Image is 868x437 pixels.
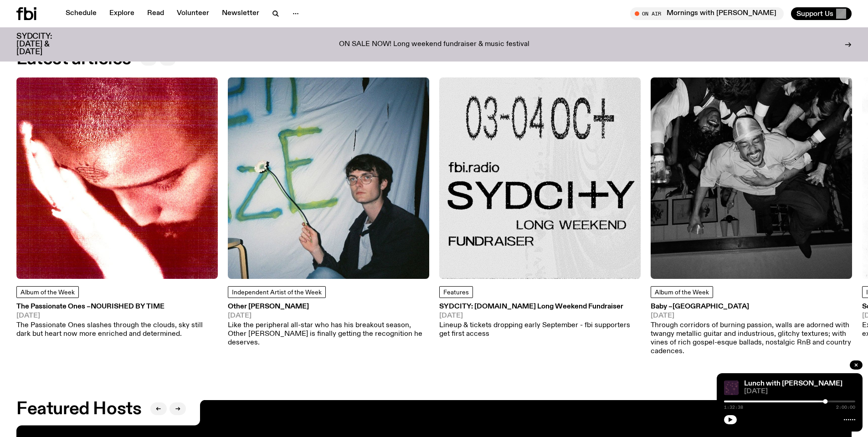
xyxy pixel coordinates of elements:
[651,77,852,279] img: A black and white upside down image of Dijon, held up by a group of people. His eyes are closed a...
[439,321,641,339] p: Lineup & tickets dropping early September - fbi supporters get first access
[439,313,641,319] span: [DATE]
[439,303,641,310] h3: SYDCITY: [DOMAIN_NAME] Long Weekend Fundraiser
[651,313,852,319] span: [DATE]
[91,303,164,310] span: Nourished By Time
[228,313,429,319] span: [DATE]
[21,289,75,296] span: Album of the Week
[16,51,131,67] h2: Latest articles
[228,77,429,279] img: Other Joe sits to the right of frame, eyes acast, holding a flower with a long stem. He is sittin...
[724,405,743,410] span: 1:32:38
[791,7,852,20] button: Support Us
[651,303,852,356] a: Baby –[GEOGRAPHIC_DATA][DATE]Through corridors of burning passion, walls are adorned with twangy ...
[16,313,218,319] span: [DATE]
[651,286,713,298] a: Album of the Week
[232,289,322,296] span: Independent Artist of the Week
[651,321,852,356] p: Through corridors of burning passion, walls are adorned with twangy metallic guitar and industrio...
[60,7,102,20] a: Schedule
[439,77,641,279] img: Black text on gray background. Reading top to bottom: 03-04 OCT. fbi.radio SYDCITY LONG WEEKEND F...
[655,289,709,296] span: Album of the Week
[443,289,469,296] span: Features
[16,303,218,310] h3: The Passionate Ones –
[630,7,784,20] button: On AirMornings with [PERSON_NAME]
[16,33,75,56] h3: SYDCITY: [DATE] & [DATE]
[744,380,842,387] a: Lunch with [PERSON_NAME]
[673,303,749,310] span: [GEOGRAPHIC_DATA]
[228,303,429,347] a: Other [PERSON_NAME][DATE]Like the peripheral all-star who has his breakout season, Other [PERSON_...
[16,77,218,279] img: A grainy sepia red closeup of Nourished By Time's face. He is looking down, a very overexposed ha...
[228,286,326,298] a: Independent Artist of the Week
[228,321,429,348] p: Like the peripheral all-star who has his breakout season, Other [PERSON_NAME] is finally getting ...
[439,303,641,339] a: SYDCITY: [DOMAIN_NAME] Long Weekend Fundraiser[DATE]Lineup & tickets dropping early September - f...
[16,321,218,339] p: The Passionate Ones slashes through the clouds, sky still dark but heart now more enriched and de...
[216,7,265,20] a: Newsletter
[171,7,215,20] a: Volunteer
[836,405,855,410] span: 2:00:00
[651,303,852,310] h3: Baby –
[16,286,79,298] a: Album of the Week
[228,303,429,310] h3: Other [PERSON_NAME]
[439,286,473,298] a: Features
[744,388,855,395] span: [DATE]
[104,7,140,20] a: Explore
[16,401,141,417] h2: Featured Hosts
[339,41,529,49] p: ON SALE NOW! Long weekend fundraiser & music festival
[796,10,833,18] span: Support Us
[16,303,218,339] a: The Passionate Ones –Nourished By Time[DATE]The Passionate Ones slashes through the clouds, sky s...
[142,7,169,20] a: Read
